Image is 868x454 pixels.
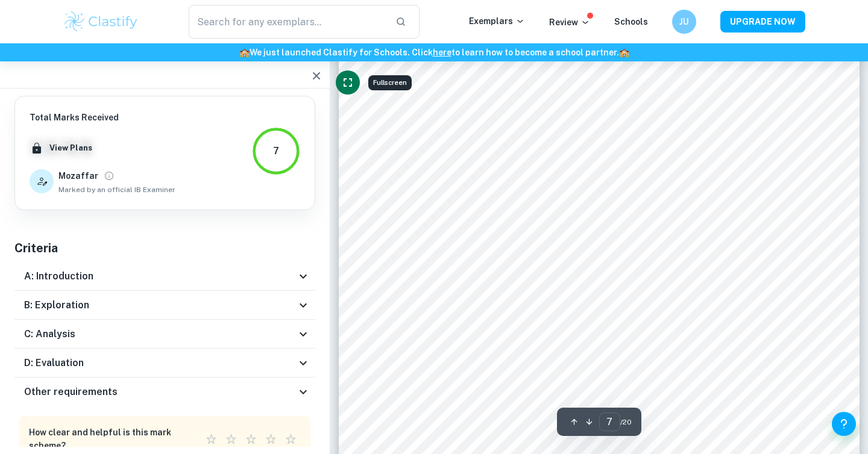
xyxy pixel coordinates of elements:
h6: Mozaffar [58,169,98,182]
span: Marked by an official IB Examiner [58,184,175,195]
button: JU [672,10,696,34]
button: Fullscreen [336,70,360,95]
div: D: Evaluation [14,349,315,378]
a: Schools [614,17,648,26]
div: Other requirements [14,378,315,406]
a: here [433,48,451,57]
img: Clastify logo [63,10,139,34]
span: 🏫 [619,48,629,57]
h6: A: Introduction [24,269,93,284]
button: Help and Feedback [832,412,856,436]
button: UPGRADE NOW [720,11,805,33]
p: Exemplars [469,14,525,28]
h6: Total Marks Received [30,111,175,124]
h6: How clear and helpful is this mark scheme? [29,426,187,452]
div: Fullscreen [368,75,412,90]
h6: B: Exploration [24,298,89,313]
button: View full profile [101,167,118,184]
div: 7 [273,144,279,158]
h6: JU [678,15,691,28]
div: A: Introduction [14,262,315,291]
h6: D: Evaluation [24,356,84,370]
p: Review [549,16,590,29]
input: Search for any exemplars... [189,5,386,39]
h6: We just launched Clastify for Schools. Click to learn how to become a school partner. [2,46,866,59]
span: / 20 [620,417,632,428]
span: 🏫 [239,48,250,57]
h5: Criteria [14,239,315,257]
div: C: Analysis [14,320,315,349]
button: View Plans [46,139,95,157]
h6: Other requirements [24,385,118,399]
div: B: Exploration [14,291,315,320]
h6: C: Analysis [24,327,75,341]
